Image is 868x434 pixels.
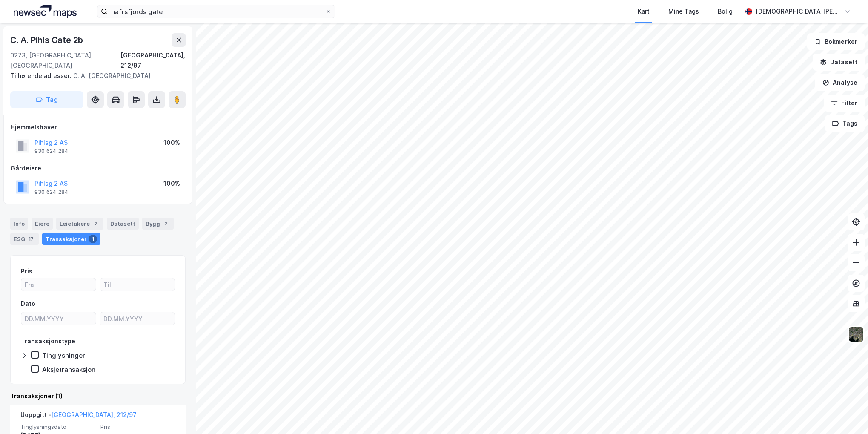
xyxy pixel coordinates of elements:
[11,163,185,173] div: Gårdeiere
[163,138,180,148] div: 100%
[27,235,35,243] div: 17
[100,312,175,325] input: DD.MM.YYYY
[807,33,865,50] button: Bokmerker
[34,189,69,195] div: 930 624 284
[56,218,103,230] div: Leietakere
[20,423,95,431] span: Tinglysningsdato
[848,326,864,342] img: 9k=
[42,233,100,245] div: Transaksjoner
[813,54,865,71] button: Datasett
[163,178,180,189] div: 100%
[89,235,97,243] div: 1
[10,50,120,71] div: 0273, [GEOGRAPHIC_DATA], [GEOGRAPHIC_DATA]
[10,71,179,81] div: C. A. [GEOGRAPHIC_DATA]
[10,391,186,401] div: Transaksjoner (1)
[34,148,69,155] div: 930 624 284
[120,50,186,71] div: [GEOGRAPHIC_DATA], 212/97
[20,410,137,423] div: Uoppgitt -
[42,365,95,374] div: Aksjetransaksjon
[10,33,85,47] div: C. A. Pihls Gate 2b
[21,312,96,325] input: DD.MM.YYYY
[638,6,650,17] div: Kart
[162,219,170,228] div: 2
[100,278,175,291] input: Til
[21,299,35,309] div: Dato
[107,218,139,230] div: Datasett
[815,74,865,91] button: Analyse
[825,115,865,132] button: Tags
[51,411,137,418] a: [GEOGRAPHIC_DATA], 212/97
[21,336,75,346] div: Transaksjonstype
[10,91,83,108] button: Tag
[825,393,868,434] iframe: Chat Widget
[21,278,96,291] input: Fra
[718,6,733,17] div: Bolig
[10,233,39,245] div: ESG
[32,218,53,230] div: Eiere
[100,423,175,431] span: Pris
[11,122,185,132] div: Hjemmelshaver
[10,218,28,230] div: Info
[10,72,73,79] span: Tilhørende adresser:
[756,6,841,17] div: [DEMOGRAPHIC_DATA][PERSON_NAME]
[142,218,174,230] div: Bygg
[42,351,85,359] div: Tinglysninger
[824,95,865,112] button: Filter
[92,219,100,228] div: 2
[21,266,32,276] div: Pris
[14,5,77,18] img: logo.a4113a55bc3d86da70a041830d287a7e.svg
[108,5,325,18] input: Søk på adresse, matrikkel, gårdeiere, leietakere eller personer
[668,6,699,17] div: Mine Tags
